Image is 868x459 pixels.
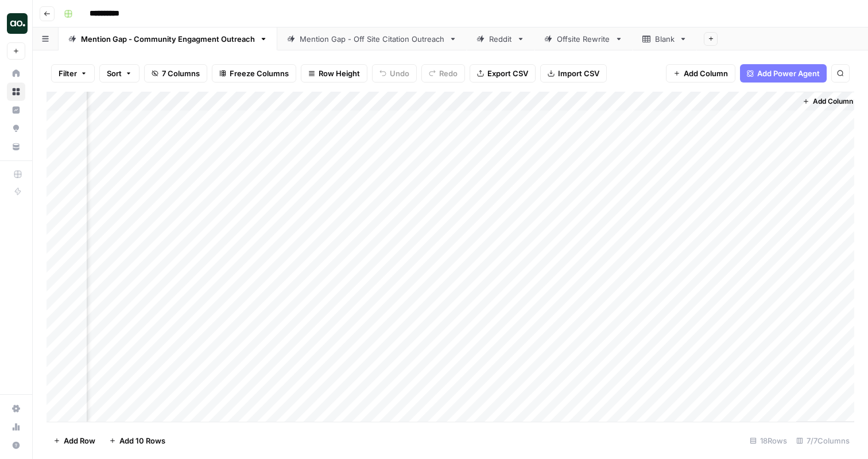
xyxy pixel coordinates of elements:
[757,68,820,79] span: Add Power Agent
[301,64,367,83] button: Row Height
[319,68,360,79] span: Row Height
[7,83,25,101] a: Browse
[7,138,25,156] a: Your Data
[666,64,735,83] button: Add Column
[489,33,512,45] div: Reddit
[7,9,25,38] button: Workspace: Dillon Test
[107,68,122,79] span: Sort
[740,64,827,83] button: Add Power Agent
[487,68,528,79] span: Export CSV
[46,431,102,450] button: Add Row
[467,28,534,50] a: Reddit
[470,64,536,83] button: Export CSV
[51,64,95,83] button: Filter
[421,64,465,83] button: Redo
[813,96,853,107] span: Add Column
[534,28,633,50] a: Offsite Rewrite
[119,435,165,446] span: Add 10 Rows
[7,101,25,119] a: Insights
[557,33,610,45] div: Offsite Rewrite
[390,68,409,79] span: Undo
[684,68,728,79] span: Add Column
[144,64,207,83] button: 7 Columns
[558,68,599,79] span: Import CSV
[540,64,607,83] button: Import CSV
[102,431,172,450] button: Add 10 Rows
[7,418,25,436] a: Usage
[439,68,458,79] span: Redo
[300,33,444,45] div: Mention Gap - Off Site Citation Outreach
[7,399,25,418] a: Settings
[745,431,792,450] div: 18 Rows
[64,435,95,446] span: Add Row
[7,436,25,454] button: Help + Support
[792,431,854,450] div: 7/7 Columns
[372,64,417,83] button: Undo
[59,68,77,79] span: Filter
[212,64,296,83] button: Freeze Columns
[7,64,25,83] a: Home
[230,68,289,79] span: Freeze Columns
[99,64,139,83] button: Sort
[162,68,200,79] span: 7 Columns
[798,94,858,109] button: Add Column
[277,28,467,50] a: Mention Gap - Off Site Citation Outreach
[7,13,28,34] img: Dillon Test Logo
[81,33,255,45] div: Mention Gap - Community Engagment Outreach
[655,33,675,45] div: Blank
[633,28,697,50] a: Blank
[59,28,277,50] a: Mention Gap - Community Engagment Outreach
[7,119,25,138] a: Opportunities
